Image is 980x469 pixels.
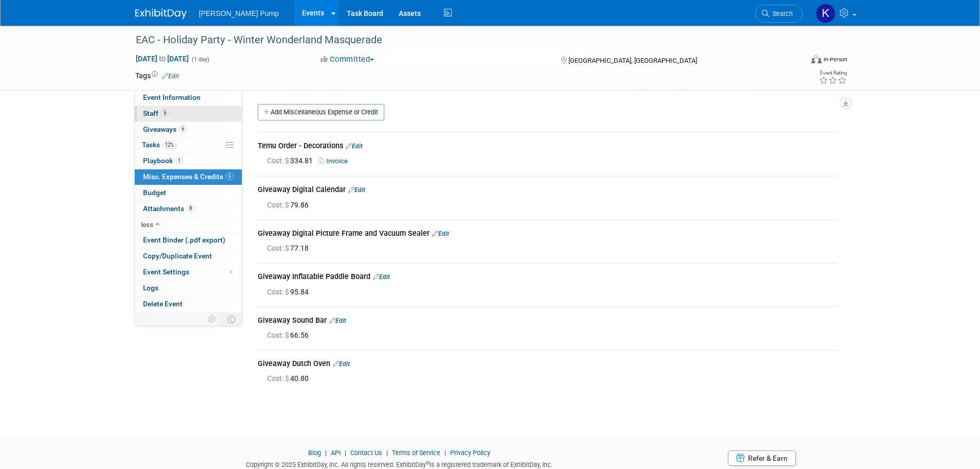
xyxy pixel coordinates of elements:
span: 6 [179,125,187,133]
span: Tasks [142,141,176,149]
div: In-Person [823,56,847,63]
span: Copy/Duplicate Event [143,252,212,260]
span: | [442,449,449,457]
div: Giveaway Digital Picture Frame and Vacuum Sealer [258,228,838,240]
a: Event Information [135,90,242,106]
span: Event Settings [143,268,189,276]
div: Temu Order - Decorations [258,141,838,153]
a: less [135,217,242,233]
span: Budget [143,188,166,197]
a: Copy/Duplicate Event [135,249,242,264]
td: Personalize Event Tab Strip [203,312,221,326]
a: Add Miscellaneous Expense or Credit [258,104,384,120]
span: less [141,220,153,229]
img: Format-Inperson.png [811,55,822,63]
sup: ® [426,460,430,466]
a: Edit [346,143,363,150]
a: Contact Us [350,449,382,457]
a: Terms of Service [392,449,440,457]
span: Playbook [143,157,183,165]
a: Budget [135,185,242,201]
a: Search [755,5,803,23]
a: Event Settings [135,265,242,280]
a: Delete Event [135,297,242,312]
div: Giveaway Sound Bar [258,315,838,327]
a: Edit [348,186,365,194]
a: Logs [135,281,242,296]
a: Edit [329,317,346,324]
a: Edit [333,360,350,368]
span: 334.81 [267,157,317,165]
span: 8 [187,204,194,212]
a: Event Binder (.pdf export) [135,233,242,248]
span: to [157,55,167,63]
a: Privacy Policy [450,449,490,457]
button: Committed [317,54,378,65]
div: Event Format [742,54,848,69]
span: [PERSON_NAME] Pump [199,9,279,18]
a: Tasks12% [135,137,242,153]
span: Event Information [143,93,201,101]
img: ExhibitDay [135,9,187,19]
span: Attachments [143,204,194,213]
img: Karrin Scott [816,4,835,23]
a: Edit [373,273,390,281]
td: Tags [135,71,179,81]
span: | [323,449,329,457]
a: API [331,449,341,457]
a: Blog [308,449,321,457]
span: Cost: $ [267,244,290,252]
div: Giveaway Digital Calendar [258,184,838,197]
a: Edit [432,230,449,237]
span: Cost: $ [267,331,290,339]
span: | [342,449,349,457]
span: 5 [161,109,169,117]
span: Cost: $ [267,288,290,296]
span: Cost: $ [267,201,290,209]
span: Search [769,10,793,18]
span: 40.80 [267,374,313,383]
span: 77.18 [267,244,313,252]
span: (1 day) [191,56,209,63]
div: Giveaway Inflatable Paddle Board [258,271,838,284]
div: Event Rating [819,71,847,76]
div: EAC - Holiday Party - Winter Wonderland Masquerade [132,31,787,49]
span: Staff [143,109,169,117]
a: Invoice [318,157,352,165]
div: Giveaway Dutch Oven [258,358,838,371]
span: 6 [226,172,234,180]
a: Refer & Earn [728,450,796,466]
span: Modified Layout [229,270,233,273]
span: [GEOGRAPHIC_DATA], [GEOGRAPHIC_DATA] [568,57,697,64]
span: [DATE] [DATE] [135,54,189,63]
a: Edit [162,73,179,80]
span: 95.84 [267,288,313,296]
a: Giveaways6 [135,122,242,137]
span: Giveaways [143,125,187,133]
span: Delete Event [143,300,183,308]
span: | [384,449,390,457]
a: Misc. Expenses & Credits6 [135,169,242,185]
span: Cost: $ [267,374,290,383]
span: Event Binder (.pdf export) [143,236,225,244]
span: Cost: $ [267,157,290,165]
a: Staff5 [135,106,242,121]
td: Toggle Event Tabs [221,312,242,326]
span: 12% [163,141,176,149]
span: 79.86 [267,201,313,209]
span: Logs [143,284,158,292]
span: Misc. Expenses & Credits [143,172,234,181]
span: 1 [175,157,183,165]
a: Playbook1 [135,153,242,169]
a: Attachments8 [135,201,242,217]
span: 66.56 [267,331,313,339]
